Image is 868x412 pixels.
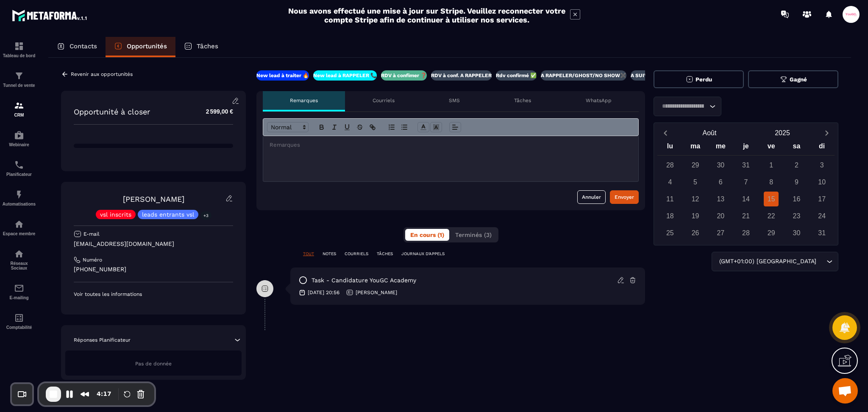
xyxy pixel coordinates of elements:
[809,140,835,155] div: di
[717,257,818,266] span: (GMT+01:00) [GEOGRAPHIC_DATA]
[14,219,24,229] img: automations
[764,158,779,173] div: 1
[514,97,531,104] p: Tâches
[673,125,746,140] button: Open months overlay
[2,124,36,153] a: automationsautomationsWebinaire
[410,231,444,238] span: En cours (1)
[784,140,810,155] div: sa
[764,209,779,223] div: 22
[2,242,36,277] a: social-networksocial-networkRéseaux Sociaux
[14,249,24,259] img: social-network
[654,70,744,88] button: Perdu
[662,192,677,206] div: 11
[2,172,36,177] p: Planificateur
[739,225,754,240] div: 28
[449,97,460,104] p: SMS
[631,72,662,79] p: A SUIVRE ⏳
[2,153,36,183] a: schedulerschedulerPlanificateur
[789,209,804,223] div: 23
[356,289,397,296] p: [PERSON_NAME]
[14,313,24,323] img: accountant
[2,325,36,330] p: Comptabilité
[2,83,36,88] p: Tunnel de vente
[712,252,838,271] div: Search for option
[127,42,167,50] p: Opportunités
[739,192,754,206] div: 14
[431,72,492,79] p: RDV à conf. A RAPPELER
[688,175,703,189] div: 5
[14,283,24,293] img: email
[615,193,634,201] div: Envoyer
[2,231,36,236] p: Espace membre
[789,158,804,173] div: 2
[815,192,829,206] div: 17
[2,202,36,206] p: Automatisations
[308,289,339,296] p: [DATE] 20:56
[815,158,829,173] div: 3
[48,37,106,57] a: Contacts
[662,158,677,173] div: 28
[2,277,36,306] a: emailemailE-mailing
[659,102,707,111] input: Search for option
[2,113,36,117] p: CRM
[789,225,804,240] div: 30
[142,212,194,217] p: leads entrants vsl
[14,41,24,51] img: formation
[662,225,677,240] div: 25
[657,127,673,139] button: Previous month
[654,97,721,116] div: Search for option
[14,189,24,200] img: automations
[14,130,24,140] img: automations
[71,71,133,77] p: Revenir aux opportunités
[194,103,233,120] p: 2 599,00 €
[2,35,36,64] a: formationformationTableau de bord
[739,175,754,189] div: 7
[610,190,639,204] button: Envoyer
[688,209,703,223] div: 19
[197,42,218,50] p: Tâches
[789,175,804,189] div: 9
[74,240,233,248] p: [EMAIL_ADDRESS][DOMAIN_NAME]
[789,192,804,206] div: 16
[713,225,728,240] div: 27
[74,107,150,116] p: Opportunité à closer
[405,229,449,241] button: En cours (1)
[657,140,835,240] div: Calendar wrapper
[688,192,703,206] div: 12
[746,125,819,140] button: Open years overlay
[733,140,759,155] div: je
[256,72,309,79] p: New lead à traiter 🔥
[74,265,233,273] p: [PHONE_NUMBER]
[688,158,703,173] div: 29
[106,37,175,57] a: Opportunités
[312,276,416,284] p: task - Candidature YouGC Academy
[14,100,24,111] img: formation
[2,261,36,270] p: Réseaux Sociaux
[713,175,728,189] div: 6
[739,209,754,223] div: 21
[657,140,683,155] div: lu
[175,37,227,57] a: Tâches
[759,140,784,155] div: ve
[713,209,728,223] div: 20
[815,209,829,223] div: 24
[345,251,368,257] p: COURRIELS
[83,256,102,263] p: Numéro
[662,209,677,223] div: 18
[2,213,36,242] a: automationsautomationsEspace membre
[713,192,728,206] div: 13
[832,378,858,404] a: Ouvrir le chat
[373,97,395,104] p: Courriels
[2,183,36,213] a: automationsautomationsAutomatisations
[815,175,829,189] div: 10
[764,192,779,206] div: 15
[2,64,36,94] a: formationformationTunnel de vente
[713,158,728,173] div: 30
[696,76,712,83] span: Perdu
[662,175,677,189] div: 4
[739,158,754,173] div: 31
[381,72,427,79] p: RDV à confimer ❓
[764,175,779,189] div: 8
[14,71,24,81] img: formation
[748,70,838,88] button: Gagné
